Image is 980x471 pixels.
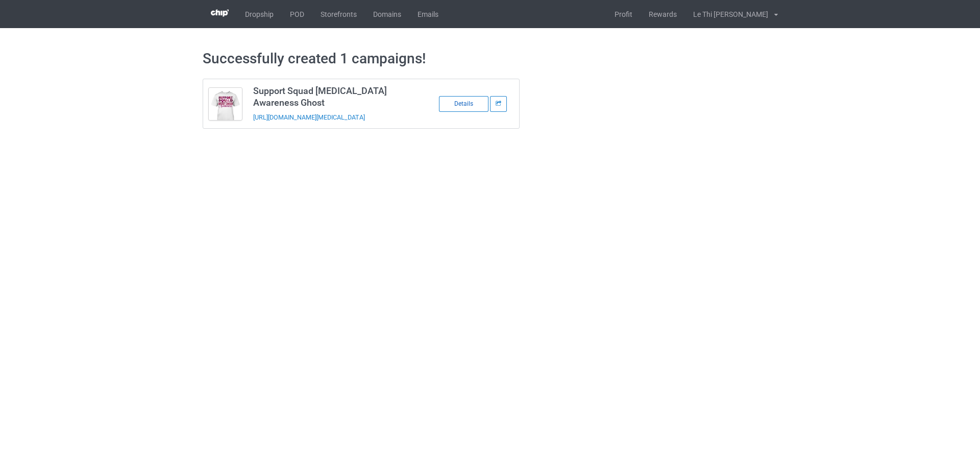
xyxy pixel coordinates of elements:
[211,9,229,17] img: 3d383065fc803cdd16c62507c020ddf8.png
[253,113,365,121] a: [URL][DOMAIN_NAME][MEDICAL_DATA]
[203,50,778,68] h1: Successfully created 1 campaigns!
[439,96,488,112] div: Details
[685,2,768,27] div: Le Thi [PERSON_NAME]
[253,85,414,108] h3: Support Squad [MEDICAL_DATA] Awareness Ghost
[439,99,490,107] a: Details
